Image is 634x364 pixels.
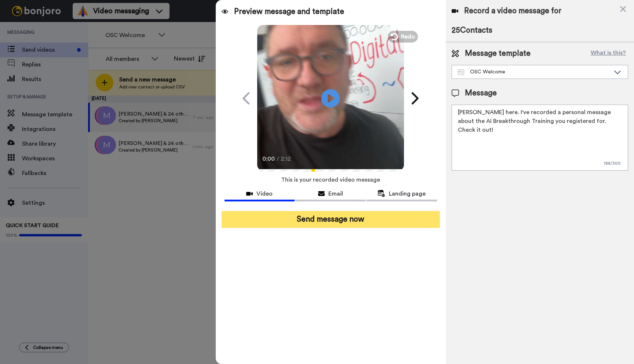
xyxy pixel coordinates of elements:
[277,154,279,163] span: /
[458,69,464,75] img: Message-temps.svg
[452,105,628,171] textarea: [PERSON_NAME] here. I've recorded a personal message about the AI Breakthrough Training you regis...
[465,88,497,99] span: Message
[256,189,273,198] span: Video
[281,154,294,163] span: 2:12
[222,211,440,228] button: Send message now
[589,48,628,59] button: What is this?
[389,189,426,198] span: Landing page
[465,48,531,59] span: Message template
[262,154,275,163] span: 0:00
[328,189,343,198] span: Email
[458,68,610,76] div: OSC Welcome
[281,172,380,188] span: This is your recorded video message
